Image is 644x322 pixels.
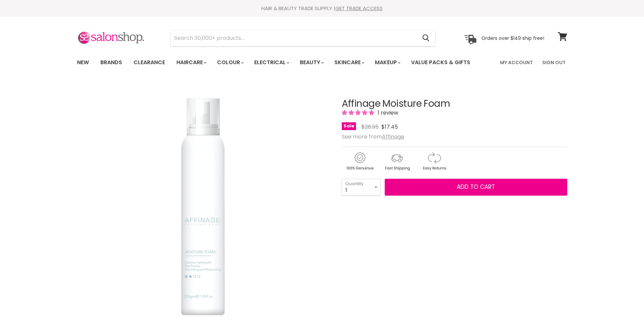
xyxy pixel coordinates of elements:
[72,53,486,72] ul: Main menu
[69,5,576,12] div: HAIR & BEAUTY TRADE SUPPLY |
[72,55,94,70] a: New
[212,55,248,70] a: Colour
[481,35,544,41] p: Orders over $149 ship free!
[95,55,127,70] a: Brands
[335,5,383,12] a: GET TRADE ACCESS
[342,151,378,172] img: genuine.gif
[376,109,398,117] span: 1 review
[295,55,328,70] a: Beauty
[370,55,405,70] a: Makeup
[379,151,415,172] img: shipping.gif
[342,133,404,141] span: See more from
[171,30,417,46] input: Search
[342,99,567,109] h1: Affinage Moisture Foam
[385,179,567,196] button: Add to cart
[170,30,435,46] form: Product
[128,55,170,70] a: Clearance
[417,30,435,46] button: Search
[496,55,537,70] a: My Account
[382,133,404,141] a: Affinage
[342,109,376,117] span: 5.00 stars
[249,55,293,70] a: Electrical
[329,55,368,70] a: Skincare
[342,179,381,196] select: Quantity
[538,55,570,70] a: Sign Out
[361,123,379,131] span: $26.95
[416,151,452,172] img: returns.gif
[69,53,576,72] nav: Main
[342,122,356,130] span: Sale
[381,123,398,131] span: $17.45
[457,183,495,191] span: Add to cart
[171,55,211,70] a: Haircare
[406,55,475,70] a: Value Packs & Gifts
